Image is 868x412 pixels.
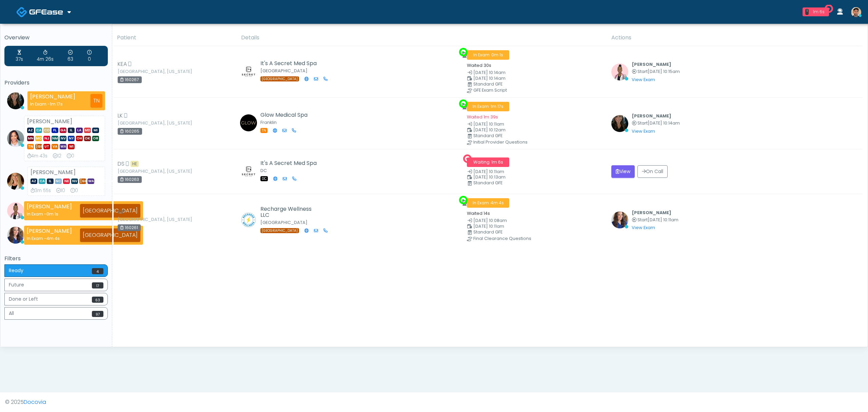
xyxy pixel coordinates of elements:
small: [GEOGRAPHIC_DATA], [US_STATE] [118,218,155,222]
small: Waited 30s [467,62,491,68]
span: 97 [92,311,103,317]
img: Tonia Strine [240,114,257,131]
span: Start [637,217,648,223]
small: Scheduled Time [467,76,603,81]
img: Janaira Villalobos [7,202,24,219]
strong: [PERSON_NAME] [31,168,76,176]
span: In Exam · [467,102,509,111]
div: 3m 55s [31,187,51,194]
span: DS [118,160,124,168]
img: Docovia [29,8,63,15]
h5: It's A Secret Med Spa [260,160,317,166]
span: MN [27,136,34,141]
span: CA [39,179,45,184]
div: 63 [67,49,73,63]
span: 1m 17s [491,104,504,109]
div: In Exam - [27,211,72,217]
small: Date Created [467,219,603,223]
img: Michelle Picione [7,92,24,109]
span: NC [55,179,62,184]
span: Start [637,69,648,74]
div: Final Clearance Questions [473,237,610,241]
span: UT [43,144,50,149]
small: Scheduled Time [467,175,603,180]
span: 1m 17s [50,101,63,107]
small: Date Created [467,71,603,75]
div: 160261 [118,224,141,231]
span: 4m 4s [46,236,60,241]
span: 17 [92,282,103,288]
button: Ready4 [4,264,108,277]
img: Docovia [16,6,27,18]
span: [DATE] 10:11am [473,169,504,174]
div: 10 [56,187,65,194]
span: [DATE] 10:11am [473,223,504,229]
a: View Exam [632,225,655,230]
span: In Exam · [467,50,509,60]
div: 160263 [118,176,142,183]
span: 0m 1s [46,211,58,217]
a: View Exam [632,128,655,134]
span: MD [84,128,91,133]
span: DC [260,176,268,181]
img: Amanda Creel [240,163,257,180]
span: KEA [118,60,127,68]
small: Scheduled Time [467,128,603,132]
strong: [PERSON_NAME] [27,117,72,125]
div: Standard GFE [473,230,610,234]
span: WI [68,144,75,149]
div: 160265 [118,128,142,135]
span: TN [260,128,268,133]
span: IL [47,179,54,184]
div: GFE Exam Script [473,88,610,92]
div: 12 [53,153,61,160]
h5: Overview [4,35,108,41]
div: Basic example [4,264,108,321]
button: On Call [637,165,668,178]
span: NY [68,136,75,141]
small: Started at [632,121,680,126]
span: NE [63,179,70,184]
th: Details [237,30,607,46]
span: WA [87,179,94,184]
div: In Exam - [30,101,75,107]
small: Date Created [467,122,603,127]
img: Jennifer Ekeh [7,130,24,147]
span: WA [60,144,66,149]
span: CA [35,128,42,133]
div: In Exam - [27,235,72,242]
span: [DATE] 10:13am [473,174,506,180]
div: [GEOGRAPHIC_DATA] [80,228,140,242]
div: 37s [16,49,23,63]
h5: Filters [4,256,108,262]
span: MO [35,136,42,141]
span: FL [52,128,58,133]
div: Language [131,161,139,167]
a: View Exam [632,77,655,82]
span: 0m 1s [491,52,503,58]
div: 0 [67,153,74,160]
button: Done or Left63 [4,293,108,305]
span: AZ [27,128,34,133]
div: Initial Provider Questions [473,140,610,144]
div: TN [91,94,102,108]
div: Standard GFE [473,134,610,138]
div: 0 [87,49,92,63]
a: Docovia [16,1,71,23]
span: MI [92,128,99,133]
span: [DATE] 10:14am [473,75,506,81]
h5: Providers [4,80,108,86]
span: OH [76,136,83,141]
span: LA [76,128,83,133]
small: Waited 1m 39s [467,114,498,120]
small: [GEOGRAPHIC_DATA], [US_STATE] [118,121,155,125]
span: 1m 6s [491,159,503,165]
span: [DATE] 10:12am [473,127,506,133]
div: 1m 6s [811,9,826,15]
span: 63 [92,297,103,303]
h5: Glow Medical Spa [260,112,308,118]
span: GA [60,128,66,133]
img: Kenner Medina [851,7,861,17]
div: 1 [805,9,809,15]
div: 0 [71,187,78,194]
